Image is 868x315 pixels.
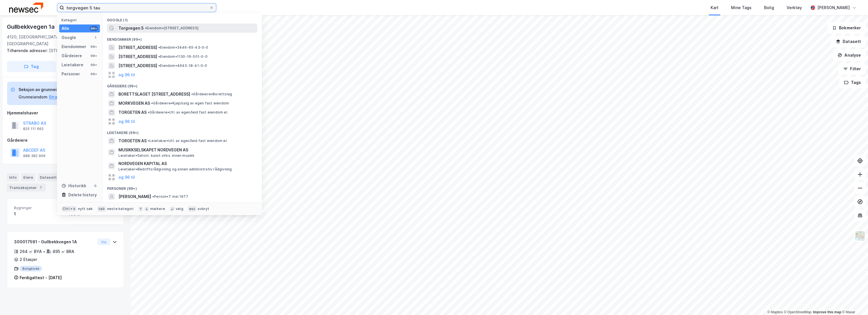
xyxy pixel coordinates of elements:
span: • [148,110,149,114]
span: [STREET_ADDRESS] [118,62,157,69]
button: Filter [838,63,866,75]
span: • [158,63,160,68]
div: Historikk [61,182,86,189]
div: 988 382 906 [23,154,46,158]
span: Tilhørende adresser: [7,48,49,53]
div: Verktøy [787,4,802,11]
div: 495 ㎡ BRA [52,248,74,255]
iframe: Chat Widget [840,288,868,315]
span: TORGETEN AS [118,109,147,116]
button: Vis [97,238,110,245]
div: Ctrl + k [61,206,77,212]
div: 1 [14,211,63,217]
span: • [145,26,147,30]
span: Eiendom • 1130-16-501-0-0 [158,54,208,59]
div: Seksjon av grunneiendom [19,86,79,93]
a: Improve this map [813,310,841,314]
span: [PERSON_NAME] [118,193,151,200]
div: Leietakere (99+) [102,126,262,136]
div: Gårdeiere [7,137,124,144]
span: [STREET_ADDRESS] [118,44,157,51]
div: Transaksjoner [7,184,46,192]
div: 2 Etasjer [20,256,37,263]
button: Analyse [833,50,866,61]
div: 99+ [90,26,98,31]
div: Eiendommer [61,43,86,50]
span: • [148,139,149,143]
div: Kategori [61,18,100,22]
div: • [43,249,45,254]
span: Bygninger [14,205,63,210]
a: OpenStreetMap [784,310,812,314]
span: NORDVEGEN KAPITAL AS [118,160,255,167]
div: Hjemmelshaver [7,110,124,116]
input: Søk på adresse, matrikkel, gårdeiere, leietakere eller personer [64,3,209,12]
button: Strand, 31/687 [49,94,79,100]
div: 825 111 662 [23,127,44,131]
div: Mine Tags [731,4,752,11]
div: 4120, [GEOGRAPHIC_DATA], [GEOGRAPHIC_DATA] [7,34,91,47]
span: Leietaker • Bedriftsrådgivning og annen administrativ rådgivning [118,167,232,172]
div: Gullbekkvegen 1a [7,22,56,31]
div: markere [150,207,165,211]
span: Torgvegen 5 [118,25,144,32]
div: Kontrollprogram for chat [840,288,868,315]
span: MUSIKKSELSKAPET NORDVEGEN AS [118,147,255,153]
span: • [151,101,153,105]
span: Eiendom • 3446-65-43-0-0 [158,45,208,50]
span: Gårdeiere • Borettslag [191,92,232,96]
div: tab [97,206,106,212]
div: Personer [61,71,80,77]
span: Leietaker • Selvst. kunst.virks. innen musikk [118,153,195,158]
div: neste kategori [107,207,134,211]
div: velg [176,207,183,211]
div: Alle [61,25,69,32]
span: MORKVEGEN AS [118,100,150,107]
div: Leietakere [61,61,83,68]
button: og 96 til [118,118,135,125]
span: • [158,54,160,59]
button: og 96 til [118,174,135,181]
div: avbryt [198,207,209,211]
div: Gårdeiere [61,52,82,59]
div: 300017591 - Gullbekkvegen 1A [14,238,95,245]
button: Bokmerker [827,22,866,34]
a: Mapbox [767,310,783,314]
div: Kart [711,4,719,11]
span: Gårdeiere • Kjøp/salg av egen fast eiendom [151,101,229,106]
div: 7 [38,185,44,190]
div: 99+ [90,63,98,67]
span: • [191,92,193,96]
div: 0 [93,184,98,188]
div: Google (1) [102,13,262,24]
div: Grunneiendom [19,94,48,100]
span: [STREET_ADDRESS] [118,53,157,60]
div: Gårdeiere (99+) [102,79,262,90]
div: Info [7,173,19,181]
div: Eiere [21,173,35,181]
div: 99+ [90,44,98,49]
div: Google [61,34,76,41]
div: [STREET_ADDRESS] [7,47,120,54]
span: Gårdeiere • Utl. av egen/leid fast eiendom el. [148,110,228,115]
div: 99+ [90,53,98,58]
div: Ferdigattest - [DATE] [20,274,62,281]
span: TORGETEN AS [118,137,147,144]
div: 1 [93,35,98,40]
img: Z [855,230,865,241]
button: Datasett [831,36,866,47]
button: og 96 til [118,71,135,78]
div: nytt søk [78,207,93,211]
div: 264 ㎡ BYA [20,248,42,255]
div: [PERSON_NAME] [817,4,850,11]
div: esc [188,206,197,212]
div: 99+ [90,72,98,76]
div: Eiendommer (99+) [102,33,262,43]
div: Datasett [38,173,59,181]
div: Personer (99+) [102,182,262,192]
span: BORETTSLAGET [STREET_ADDRESS] [118,91,190,98]
div: Delete history [68,192,97,198]
span: Eiendom • 4643-18-41-0-0 [158,63,207,68]
span: Eiendom • [STREET_ADDRESS] [145,26,198,30]
span: Leietaker • Utl. av egen/leid fast eiendom el. [148,139,227,143]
